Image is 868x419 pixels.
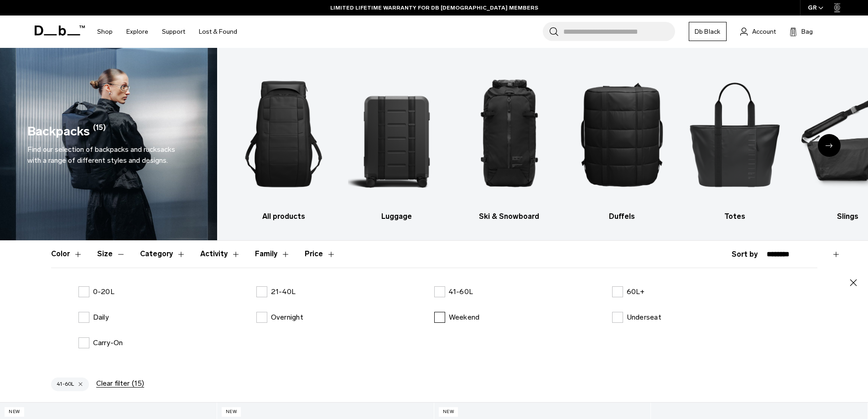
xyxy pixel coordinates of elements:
button: Toggle Filter [140,241,186,267]
button: 41-60L [51,378,89,391]
img: Db [461,62,557,207]
img: Db [574,62,670,207]
p: Underseat [627,312,661,323]
li: 4 / 10 [574,62,670,222]
a: Db Duffels [574,62,670,222]
h3: Luggage [348,211,445,222]
span: (15) [132,379,144,388]
h3: Duffels [574,211,670,222]
li: 2 / 10 [348,62,445,222]
a: Lost & Found [199,16,237,48]
h3: Ski & Snowboard [461,211,557,222]
span: Find our selection of backpacks and rucksacks with a range of different styles and designs. [27,145,175,165]
button: Bag [790,26,813,37]
a: Support [162,16,185,48]
p: Weekend [449,312,480,323]
a: Db Black [689,22,727,41]
a: Db Luggage [348,62,445,222]
li: 3 / 10 [461,62,557,222]
a: Explore [126,16,148,48]
p: Carry-On [93,337,123,348]
button: Toggle Filter [51,241,83,267]
div: Next slide [818,134,841,157]
a: LIMITED LIFETIME WARRANTY FOR DB [DEMOGRAPHIC_DATA] MEMBERS [330,4,538,12]
span: (15) [93,122,106,141]
p: 60L+ [627,286,645,297]
img: Db [348,62,445,207]
p: 41-60L [449,286,473,297]
p: New [222,407,241,417]
img: Db [235,62,332,207]
p: 21-40L [271,286,296,297]
span: Bag [801,27,813,36]
nav: Main Navigation [90,16,244,48]
span: Account [752,27,776,36]
p: New [5,407,24,417]
p: Overnight [271,312,303,323]
a: Shop [97,16,113,48]
a: Db Ski & Snowboard [461,62,557,222]
button: Toggle Filter [97,241,125,267]
button: Clear filter(15) [96,379,144,388]
p: 0-20L [93,286,114,297]
button: Toggle Filter [255,241,290,267]
h3: Totes [686,211,783,222]
h1: Backpacks [27,122,90,141]
li: 1 / 10 [235,62,332,222]
a: Db Totes [686,62,783,222]
h3: All products [235,211,332,222]
button: Toggle Filter [200,241,240,267]
img: Db [686,62,783,207]
p: Daily [93,312,109,323]
a: Db All products [235,62,332,222]
li: 5 / 10 [686,62,783,222]
p: New [439,407,458,417]
button: Toggle Price [305,241,336,267]
a: Account [740,26,776,37]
